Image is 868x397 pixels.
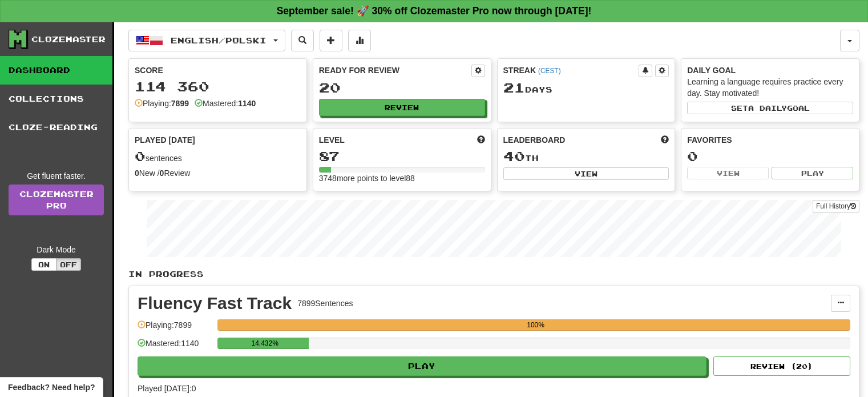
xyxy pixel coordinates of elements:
div: Playing: [135,98,189,109]
div: 3748 more points to level 88 [319,173,485,184]
div: Fluency Fast Track [138,295,292,312]
button: Add sentence to collection [320,30,342,51]
span: Played [DATE]: 0 [138,384,196,393]
span: 21 [503,79,525,95]
button: Seta dailygoal [687,102,853,114]
div: Favorites [687,134,853,146]
span: 40 [503,148,525,164]
div: 20 [319,81,485,95]
button: Off [56,258,81,271]
span: Level [319,134,345,146]
div: Ready for Review [319,65,471,76]
div: Dark Mode [9,244,104,255]
span: This week in points, UTC [661,134,669,146]
div: 87 [319,149,485,163]
button: English/Polski [128,30,285,51]
a: (CEST) [538,67,561,75]
div: 114 360 [135,79,301,94]
div: Day s [503,81,669,95]
div: New / Review [135,167,301,179]
strong: 0 [160,169,164,178]
div: Playing: 7899 [138,319,212,338]
div: 14.432% [221,338,309,349]
button: On [31,258,56,271]
span: Played [DATE] [135,134,195,146]
button: Review [319,99,485,116]
strong: 1140 [238,99,256,108]
div: 100% [221,319,850,331]
strong: 0 [135,169,139,178]
div: th [503,149,669,164]
strong: 7899 [171,99,189,108]
div: Score [135,65,301,76]
span: English / Polski [171,35,267,45]
strong: September sale! 🚀 30% off Clozemaster Pro now through [DATE]! [277,5,592,17]
div: Streak [503,65,639,76]
div: 7899 Sentences [297,298,353,309]
span: Score more points to level up [477,134,485,146]
span: a daily [748,104,787,112]
div: sentences [135,149,301,164]
p: In Progress [128,268,859,280]
button: Full History [813,200,859,212]
div: 0 [687,149,853,163]
span: Open feedback widget [8,382,95,393]
button: Search sentences [291,30,314,51]
button: More stats [348,30,371,51]
div: Clozemaster [31,34,106,45]
div: Get fluent faster. [9,170,104,182]
div: Mastered: 1140 [138,338,212,356]
div: Daily Goal [687,65,853,76]
div: Learning a language requires practice every day. Stay motivated! [687,76,853,99]
button: Play [138,356,706,376]
button: View [687,167,769,179]
div: Mastered: [195,98,256,109]
span: 0 [135,148,146,164]
button: Play [772,167,853,179]
button: View [503,167,669,180]
span: Leaderboard [503,134,566,146]
a: ClozemasterPro [9,185,104,215]
button: Review (20) [713,356,850,376]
